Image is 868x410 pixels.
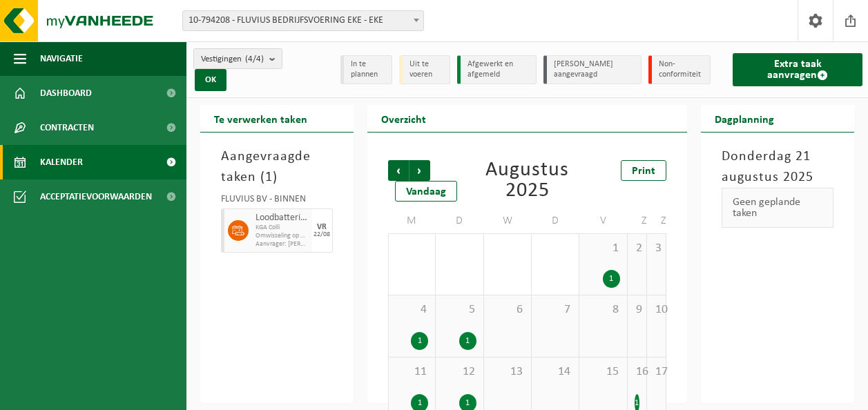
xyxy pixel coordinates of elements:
td: D [532,208,579,233]
div: Vandaag [395,181,457,202]
h3: Donderdag 21 augustus 2025 [722,146,833,188]
td: Z [628,208,647,233]
div: 1 [603,270,620,288]
h2: Dagplanning [701,105,788,132]
span: 13 [491,364,524,380]
span: Contracten [40,110,94,145]
span: 8 [586,302,619,318]
td: Z [647,208,666,233]
div: 22/08 [314,231,330,238]
span: Omwisseling op aanvraag (excl. voorrijkost) [255,232,309,240]
button: OK [195,69,226,91]
h3: Aangevraagde taken ( ) [221,146,333,188]
div: Geen geplande taken [722,188,833,228]
span: Navigatie [40,41,83,76]
span: 15 [586,364,619,380]
span: 14 [539,364,572,380]
span: 17 [654,364,659,380]
count: (4/4) [245,55,264,64]
span: Loodbatterijen [255,213,309,224]
li: [PERSON_NAME] aangevraagd [543,55,642,84]
span: 3 [654,241,659,256]
span: Vorige [388,160,409,181]
div: 1 [411,332,428,350]
td: D [436,208,483,233]
span: 4 [396,302,428,318]
a: Extra taak aanvragen [733,53,862,86]
li: In te plannen [340,55,392,84]
span: 6 [491,302,524,318]
div: FLUVIUS BV - BINNEN [221,195,333,208]
h2: Overzicht [367,105,440,132]
span: 9 [635,302,639,318]
span: Acceptatievoorwaarden [40,179,152,214]
div: Augustus 2025 [482,160,572,202]
span: 16 [635,364,639,380]
span: 5 [443,302,476,318]
li: Afgewerkt en afgemeld [457,55,536,84]
span: Aanvrager: [PERSON_NAME] [255,240,309,248]
div: VR [317,223,327,231]
span: Vestigingen [201,49,264,70]
span: Print [632,166,655,177]
li: Non-conformiteit [648,55,711,84]
span: Kalender [40,145,83,179]
li: Uit te voeren [399,55,451,84]
span: Dashboard [40,76,92,110]
div: 1 [459,332,476,350]
a: Print [621,160,666,181]
td: M [388,208,436,233]
span: KGA Colli [255,224,309,232]
span: 10-794208 - FLUVIUS BEDRIJFSVOERING EKE - EKE [182,10,424,31]
span: Volgende [409,160,430,181]
span: 10-794208 - FLUVIUS BEDRIJFSVOERING EKE - EKE [183,11,423,30]
span: 1 [586,241,619,256]
span: 2 [635,241,639,256]
h2: Te verwerken taken [200,105,321,132]
button: Vestigingen(4/4) [193,48,282,69]
span: 11 [396,364,428,380]
span: 12 [443,364,476,380]
span: 1 [265,170,273,184]
span: 7 [539,302,572,318]
span: 10 [654,302,659,318]
td: W [484,208,532,233]
td: V [579,208,627,233]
